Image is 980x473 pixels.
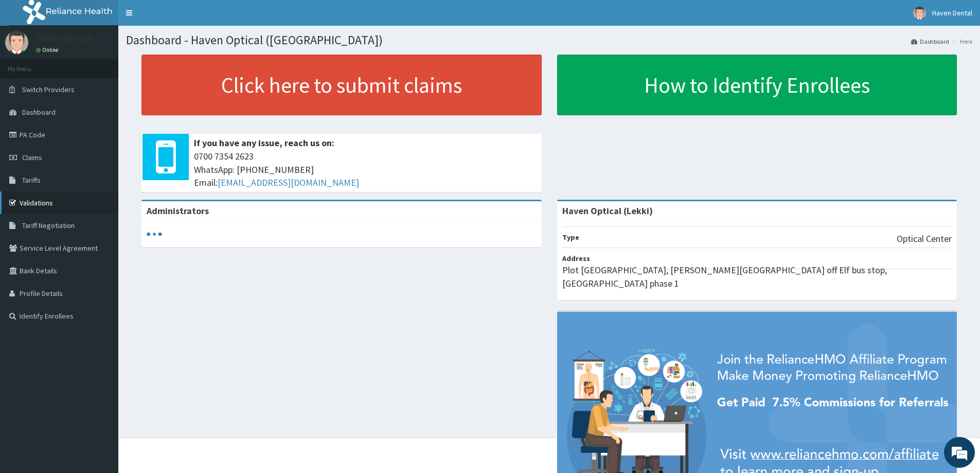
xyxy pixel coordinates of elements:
[5,31,28,54] img: User Image
[22,108,56,117] span: Dashboard
[950,37,972,46] li: Here
[22,153,42,162] span: Claims
[562,264,952,290] p: Plot [GEOGRAPHIC_DATA], [PERSON_NAME][GEOGRAPHIC_DATA] off Elf bus stop, [GEOGRAPHIC_DATA] phase 1
[218,177,359,188] a: [EMAIL_ADDRESS][DOMAIN_NAME]
[562,205,653,217] strong: Haven Optical (Lekki)
[22,85,75,94] span: Switch Providers
[147,205,209,217] b: Administrators
[141,55,542,115] a: Click here to submit claims
[932,8,972,17] span: Haven Dental
[562,254,590,263] b: Address
[194,150,537,189] span: 0700 7354 2623 WhatsApp: [PHONE_NUMBER] Email:
[36,33,93,43] p: Haven Optical
[22,176,41,185] span: Tariffs
[22,221,75,230] span: Tariff Negotiation
[557,55,957,115] a: How to Identify Enrollees
[913,7,926,20] img: User Image
[126,33,972,47] h1: Dashboard - Haven Optical ([GEOGRAPHIC_DATA])
[194,137,334,149] b: If you have any issue, reach us on:
[147,226,162,242] svg: audio-loading
[911,37,949,46] a: Dashboard
[36,46,61,54] a: Online
[897,232,952,246] p: Optical Center
[562,233,579,242] b: Type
